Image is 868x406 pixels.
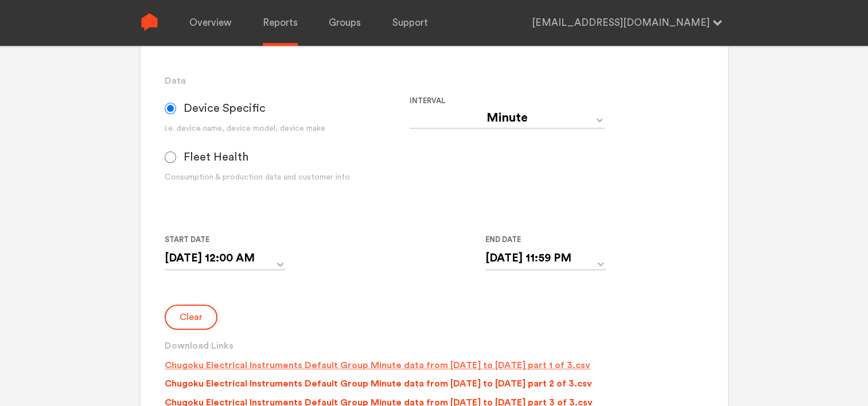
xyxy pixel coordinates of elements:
[165,304,217,330] button: Clear
[165,233,276,247] label: Start Date
[184,150,248,164] span: Fleet Health
[165,339,703,353] h3: Download Links
[485,233,597,247] label: End Date
[165,74,703,88] h3: Data
[165,377,592,391] p: Chugoku Electrical Instruments Default Group Minute data from [DATE] to [DATE] part 2 of 3.csv
[165,358,590,372] p: Chugoku Electrical Instruments Default Group Minute data from [DATE] to [DATE] part 1 of 3.csv
[165,171,410,184] div: Consumption & production data and customer info
[165,123,410,135] div: i.e. device name, device model, device make
[165,103,176,114] input: Device Specific
[165,151,176,163] input: Fleet Health
[410,94,645,108] label: Interval
[141,13,158,31] img: Sense Logo
[184,101,266,115] span: Device Specific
